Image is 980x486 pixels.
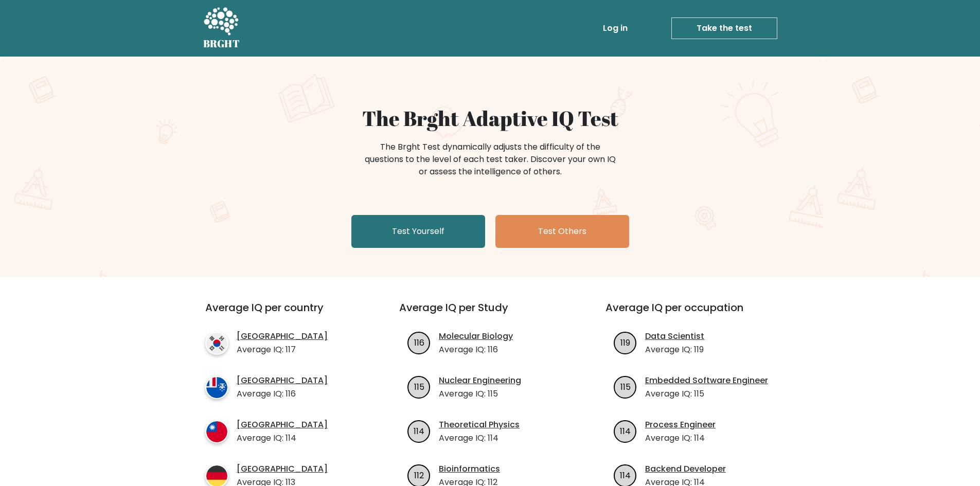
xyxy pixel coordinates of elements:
text: 119 [620,336,630,348]
p: Average IQ: 116 [237,388,328,400]
a: Backend Developer [645,463,726,475]
p: Average IQ: 115 [645,388,768,400]
text: 114 [414,425,424,437]
a: [GEOGRAPHIC_DATA] [237,419,328,431]
a: BRGHT [203,4,240,52]
a: Test Others [495,215,629,248]
a: [GEOGRAPHIC_DATA] [237,463,328,475]
p: Average IQ: 116 [439,344,513,356]
text: 115 [620,381,631,392]
text: 116 [414,336,424,348]
text: 112 [414,469,424,481]
h3: Average IQ per Study [399,301,581,326]
a: Test Yourself [351,215,485,248]
text: 115 [414,381,424,392]
img: country [205,420,228,443]
img: country [205,376,228,399]
div: The Brght Test dynamically adjusts the difficulty of the questions to the level of each test take... [362,141,619,178]
h1: The Brght Adaptive IQ Test [239,106,741,131]
a: Embedded Software Engineer [645,374,768,387]
p: Average IQ: 117 [237,344,328,356]
p: Average IQ: 114 [237,432,328,444]
a: Bioinformatics [439,463,500,475]
p: Average IQ: 115 [439,388,521,400]
a: [GEOGRAPHIC_DATA] [237,330,328,343]
text: 114 [620,425,631,437]
a: [GEOGRAPHIC_DATA] [237,374,328,387]
a: Molecular Biology [439,330,513,343]
p: Average IQ: 119 [645,344,704,356]
a: Theoretical Physics [439,419,520,431]
text: 114 [620,469,631,481]
p: Average IQ: 114 [439,432,520,444]
h3: Average IQ per occupation [605,301,787,326]
a: Process Engineer [645,419,716,431]
h5: BRGHT [203,38,240,50]
p: Average IQ: 114 [645,432,716,444]
a: Log in [599,18,632,39]
a: Nuclear Engineering [439,374,521,387]
a: Take the test [671,17,777,39]
h3: Average IQ per country [205,301,362,326]
a: Data Scientist [645,330,704,343]
img: country [205,332,228,355]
